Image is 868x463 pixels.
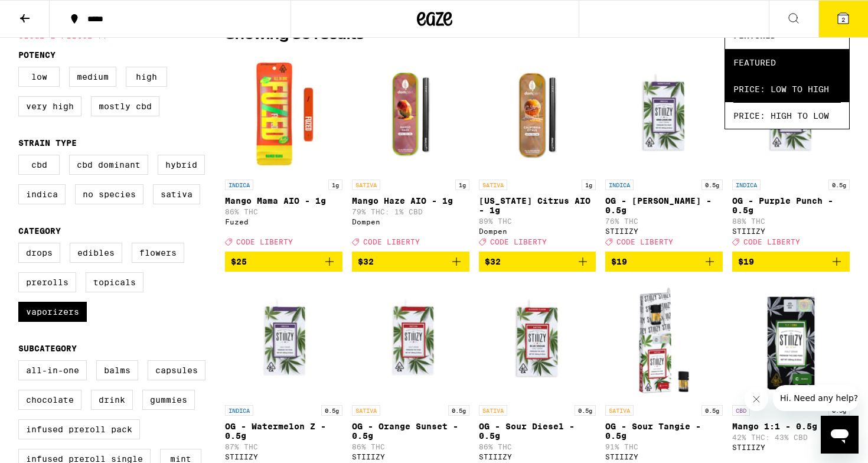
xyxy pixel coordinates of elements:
[352,56,469,174] img: Dompen - Mango Haze AIO - 1g
[358,257,374,266] span: $32
[91,96,159,116] label: Mostly CBD
[732,422,850,431] p: Mango 1:1 - 0.5g
[225,453,342,461] div: STIIIZY
[148,360,205,380] label: Capsules
[18,67,60,87] label: Low
[18,184,66,204] label: Indica
[225,56,342,252] a: Open page for Mango Mama AIO - 1g from Fuzed
[701,405,723,416] p: 0.5g
[96,360,138,380] label: Balms
[18,302,87,322] label: Vaporizers
[86,272,143,292] label: Topicals
[732,405,750,416] p: CBD
[733,49,841,76] span: Featured
[153,184,200,204] label: Sativa
[818,1,868,37] button: 2
[605,180,634,190] p: INDICA
[126,67,167,87] label: High
[732,433,850,441] p: 42% THC: 43% CBD
[225,252,342,272] button: Add to bag
[733,76,841,102] span: Price: Low to High
[479,453,596,461] div: STIIIZY
[448,405,469,416] p: 0.5g
[605,422,723,441] p: OG - Sour Tangie - 0.5g
[328,180,342,190] p: 1g
[732,180,761,190] p: INDICA
[605,56,723,252] a: Open page for OG - King Louis XIII - 0.5g from STIIIZY
[732,227,850,235] div: STIIIZY
[352,422,469,441] p: OG - Orange Sunset - 0.5g
[701,180,723,190] p: 0.5g
[132,243,184,263] label: Flowers
[605,227,723,235] div: STIIIZY
[828,180,850,190] p: 0.5g
[582,180,596,190] p: 1g
[158,155,205,175] label: Hybrid
[352,56,469,252] a: Open page for Mango Haze AIO - 1g from Dompen
[743,238,800,246] span: CODE LIBERTY
[821,416,859,454] iframe: Button to launch messaging window
[479,56,596,174] img: Dompen - California Citrus AIO - 1g
[18,50,56,60] legend: Potency
[605,56,723,174] img: STIIIZY - OG - King Louis XIII - 0.5g
[733,102,841,129] span: Price: High to Low
[605,405,634,416] p: SATIVA
[91,390,133,410] label: Drink
[479,252,596,272] button: Add to bag
[225,443,342,451] p: 87% THC
[18,344,77,353] legend: Subcategory
[18,360,87,380] label: All-In-One
[321,405,342,416] p: 0.5g
[479,196,596,215] p: [US_STATE] Citrus AIO - 1g
[479,227,596,235] div: Dompen
[479,422,596,441] p: OG - Sour Diesel - 0.5g
[352,281,469,399] img: STIIIZY - OG - Orange Sunset - 0.5g
[75,184,143,204] label: No Species
[479,281,596,399] img: STIIIZY - OG - Sour Diesel - 0.5g
[732,281,850,399] img: STIIIZY - Mango 1:1 - 0.5g
[732,196,850,215] p: OG - Purple Punch - 0.5g
[352,252,469,272] button: Add to bag
[490,238,547,246] span: CODE LIBERTY
[225,180,253,190] p: INDICA
[479,405,507,416] p: SATIVA
[732,56,850,252] a: Open page for OG - Purple Punch - 0.5g from STIIIZY
[225,218,342,226] div: Fuzed
[225,196,342,206] p: Mango Mama AIO - 1g
[18,390,81,410] label: Chocolate
[605,443,723,451] p: 91% THC
[479,180,507,190] p: SATIVA
[605,252,723,272] button: Add to bag
[225,56,342,174] img: Fuzed - Mango Mama AIO - 1g
[605,453,723,461] div: STIIIZY
[732,252,850,272] button: Add to bag
[69,155,148,175] label: CBD Dominant
[142,390,195,410] label: Gummies
[352,180,380,190] p: SATIVA
[485,257,501,266] span: $32
[225,405,253,416] p: INDICA
[236,238,293,246] span: CODE LIBERTY
[225,208,342,216] p: 86% THC
[352,443,469,451] p: 86% THC
[738,257,754,266] span: $19
[69,67,116,87] label: Medium
[352,196,469,206] p: Mango Haze AIO - 1g
[575,405,596,416] p: 0.5g
[479,443,596,451] p: 86% THC
[225,281,342,399] img: STIIIZY - OG - Watermelon Z - 0.5g
[70,243,122,263] label: Edibles
[225,422,342,441] p: OG - Watermelon Z - 0.5g
[732,217,850,225] p: 88% THC
[231,257,247,266] span: $25
[363,238,420,246] span: CODE LIBERTY
[605,281,723,399] img: STIIIZY - OG - Sour Tangie - 0.5g
[352,405,380,416] p: SATIVA
[479,217,596,225] p: 89% THC
[479,56,596,252] a: Open page for California Citrus AIO - 1g from Dompen
[18,272,76,292] label: Prerolls
[352,218,469,226] div: Dompen
[18,419,140,439] label: Infused Preroll Pack
[18,96,81,116] label: Very High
